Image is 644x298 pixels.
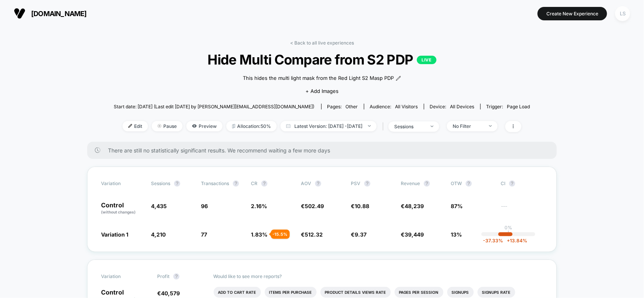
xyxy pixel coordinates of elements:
span: Variation [101,180,143,187]
span: 40,579 [161,290,180,296]
span: 4,435 [151,203,167,209]
a: < Back to all live experiences [290,40,354,46]
span: There are still no statistically significant results. We recommend waiting a few more days [108,147,541,154]
span: 13.84 % [503,238,528,243]
span: Revenue [401,180,420,186]
li: Product Details Views Rate [320,287,391,298]
span: Pause [152,121,183,131]
span: € [301,231,323,238]
button: ? [364,180,370,187]
p: 0% [505,225,512,230]
span: 2.16 % [251,203,267,209]
li: Items Per Purchase [265,287,317,298]
span: Start date: [DATE] (Last edit [DATE] by [PERSON_NAME][EMAIL_ADDRESS][DOMAIN_NAME]) [114,104,314,109]
button: ? [466,180,472,187]
div: No Filter [453,123,483,129]
img: end [489,125,492,127]
img: end [158,124,161,128]
button: ? [233,180,239,187]
button: ? [173,273,179,280]
li: Signups Rate [478,287,515,298]
span: 77 [201,231,207,238]
span: + Add Images [305,88,339,94]
button: ? [261,180,267,187]
img: edit [128,124,132,128]
span: 96 [201,203,208,209]
span: [DOMAIN_NAME] [31,10,87,18]
span: This hides the multi light mask from the Red Light S2 Masp PDP [243,74,394,82]
div: Trigger: [486,104,530,109]
span: 4,210 [151,231,166,238]
img: end [368,125,371,127]
span: Profit [157,273,169,279]
span: | [380,121,388,132]
li: Add To Cart Rate [214,287,261,298]
span: 502.49 [305,203,324,209]
span: € [157,290,180,296]
button: LS [613,6,632,22]
div: LS [615,6,630,21]
span: Transactions [201,180,229,186]
span: € [351,203,369,209]
span: Page Load [507,104,530,109]
div: sessions [394,124,425,129]
span: € [351,231,367,238]
p: LIVE [417,56,436,64]
span: Allocation: 50% [226,121,277,131]
span: Variation 1 [101,231,128,238]
span: € [401,203,424,209]
img: end [431,126,433,127]
div: - 15.5 % [271,230,290,239]
span: Sessions [151,180,170,186]
img: rebalance [232,124,235,128]
img: calendar [286,124,290,128]
span: AOV [301,180,311,186]
span: 48,239 [405,203,424,209]
span: Device: [424,104,480,109]
span: + [507,238,510,243]
button: Create New Experience [538,7,607,20]
p: | [508,230,509,236]
li: Pages Per Session [395,287,443,298]
span: PSV [351,180,360,186]
span: 1.83 % [251,231,267,238]
span: 39,449 [405,231,424,238]
span: 9.37 [355,231,367,238]
span: Preview [186,121,222,131]
div: Audience: [370,104,418,109]
span: 13% [451,231,462,238]
p: Control [101,202,143,215]
img: Visually logo [14,8,25,19]
span: all devices [450,104,475,109]
button: ? [315,180,321,187]
div: Pages: [327,104,358,109]
span: CR [251,180,257,186]
button: ? [424,180,430,187]
span: Latest Version: [DATE] - [DATE] [281,121,377,131]
span: other [346,104,358,109]
span: € [301,203,324,209]
button: [DOMAIN_NAME] [12,7,89,20]
span: --- [501,204,543,215]
span: OTW [451,180,493,187]
button: ? [174,180,180,187]
span: 87% [451,203,463,209]
span: 10.88 [355,203,369,209]
span: € [401,231,424,238]
li: Signups [447,287,474,298]
span: -37.33 % [483,238,503,243]
span: Hide Multi Compare from S2 PDP [134,51,509,68]
span: CI [501,180,543,187]
p: Would like to see more reports? [214,273,543,279]
span: (without changes) [101,210,136,214]
span: All Visitors [395,104,418,109]
span: 512.32 [305,231,323,238]
span: Edit [123,121,148,131]
span: Variation [101,273,143,280]
button: ? [509,180,515,187]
